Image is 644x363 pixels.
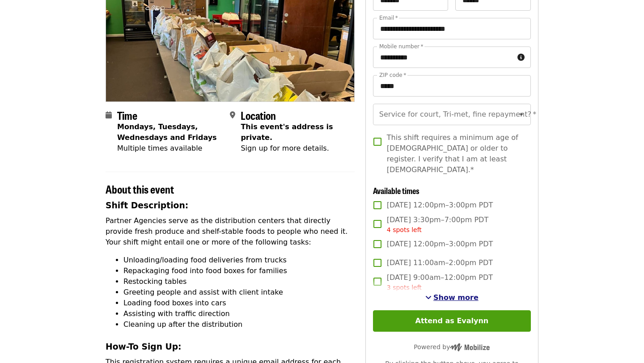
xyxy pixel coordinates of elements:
[379,72,406,78] label: ZIP code
[123,287,355,298] li: Greeting people and assist with client intake
[387,257,493,268] span: [DATE] 11:00am–2:00pm PDT
[450,343,490,351] img: Powered by Mobilize
[387,226,422,233] span: 4 spots left
[106,342,182,351] strong: How-To Sign Up:
[117,143,223,154] div: Multiple times available
[379,15,398,21] label: Email
[117,107,137,123] span: Time
[373,18,531,39] input: Email
[373,185,419,196] span: Available times
[241,144,329,152] span: Sign up for more details.
[387,284,422,291] span: 3 spots left
[123,266,355,276] li: Repackaging food into food boxes for families
[517,53,525,62] i: circle-info icon
[387,239,493,249] span: [DATE] 12:00pm–3:00pm PDT
[123,308,355,319] li: Assisting with traffic direction
[123,298,355,308] li: Loading food boxes into cars
[241,107,276,123] span: Location
[106,215,355,248] p: Partner Agencies serve as the distribution centers that directly provide fresh produce and shelf-...
[433,293,479,302] span: Show more
[387,215,488,235] span: [DATE] 3:30pm–7:00pm PDT
[414,343,490,350] span: Powered by
[387,272,493,292] span: [DATE] 9:00am–12:00pm PDT
[373,310,531,332] button: Attend as Evalynn
[230,111,235,119] i: map-marker-alt icon
[387,132,524,175] span: This shift requires a minimum age of [DEMOGRAPHIC_DATA] or older to register. I verify that I am ...
[387,200,493,211] span: [DATE] 12:00pm–3:00pm PDT
[106,111,112,119] i: calendar icon
[123,319,355,330] li: Cleaning up after the distribution
[106,181,174,197] span: About this event
[515,108,528,121] button: Open
[373,46,514,68] input: Mobile number
[425,292,479,303] button: See more timeslots
[117,122,217,142] strong: Mondays, Tuesdays, Wednesdays and Fridays
[379,44,423,49] label: Mobile number
[241,122,333,142] span: This event's address is private.
[106,201,188,210] strong: Shift Description:
[373,75,531,97] input: ZIP code
[123,255,355,266] li: Unloading/loading food deliveries from trucks
[123,276,355,287] li: Restocking tables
